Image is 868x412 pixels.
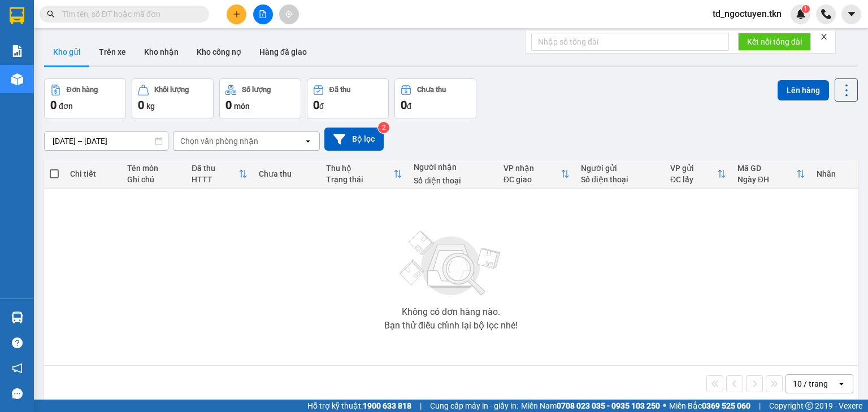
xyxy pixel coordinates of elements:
[225,98,232,112] span: 0
[847,9,857,19] span: caret-down
[45,132,168,150] input: Select a date range.
[793,378,828,389] div: 10 / trang
[837,379,846,388] svg: open
[498,159,575,189] th: Toggle SortBy
[420,400,422,412] span: |
[821,9,831,19] img: phone-icon
[531,33,729,51] input: Nhập số tổng đài
[378,122,389,133] sup: 2
[414,163,492,172] div: Người nhận
[326,164,394,173] div: Thu hộ
[279,5,299,24] button: aim
[738,33,811,51] button: Kết nối tổng đài
[759,400,761,412] span: |
[796,9,806,19] img: icon-new-feature
[62,8,196,20] input: Tìm tên, số ĐT hoặc mã đơn
[10,7,24,24] img: logo-vxr
[233,10,241,18] span: plus
[146,102,155,111] span: kg
[394,224,507,303] img: svg+xml;base64,PHN2ZyBjbGFzcz0ibGlzdC1wbHVnX19zdmciIHhtbG5zPSJodHRwOi8vd3d3LnczLm9yZy8yMDAwL3N2Zy...
[504,175,561,184] div: ĐC giao
[250,38,316,65] button: Hàng đã giao
[704,7,791,21] span: td_ngoctuyen.tkn
[670,164,717,173] div: VP gửi
[417,86,446,94] div: Chưa thu
[307,78,389,119] button: Đã thu0đ
[90,38,135,65] button: Trên xe
[127,164,180,173] div: Tên món
[59,102,73,111] span: đơn
[804,5,808,13] span: 1
[805,402,813,410] span: copyright
[802,5,810,13] sup: 1
[285,10,293,18] span: aim
[307,400,411,412] span: Hỗ trợ kỹ thuật:
[186,159,253,189] th: Toggle SortBy
[401,98,407,112] span: 0
[363,401,411,410] strong: 1900 633 818
[313,98,319,112] span: 0
[12,338,23,348] span: question-circle
[67,86,98,94] div: Đơn hàng
[259,10,267,18] span: file-add
[192,175,238,184] div: HTTT
[670,175,717,184] div: ĐC lấy
[319,102,324,111] span: đ
[407,102,411,111] span: đ
[402,308,500,317] div: Không có đơn hàng nào.
[581,175,659,184] div: Số điện thoại
[747,36,802,48] span: Kết nối tổng đài
[11,73,23,85] img: warehouse-icon
[12,388,23,399] span: message
[737,175,796,184] div: Ngày ĐH
[669,400,750,412] span: Miền Bắc
[132,78,214,119] button: Khối lượng0kg
[44,38,90,65] button: Kho gửi
[665,159,732,189] th: Toggle SortBy
[841,5,861,24] button: caret-down
[11,312,23,323] img: warehouse-icon
[430,400,518,412] span: Cung cấp máy in - giấy in:
[820,33,828,41] span: close
[581,164,659,173] div: Người gửi
[521,400,660,412] span: Miền Nam
[180,135,258,147] div: Chọn văn phòng nhận
[732,159,811,189] th: Toggle SortBy
[154,86,189,94] div: Khối lượng
[44,78,126,119] button: Đơn hàng0đơn
[414,176,492,185] div: Số điện thoại
[188,38,250,65] button: Kho công nợ
[384,321,518,330] div: Bạn thử điều chỉnh lại bộ lọc nhé!
[303,137,313,146] svg: open
[324,128,384,151] button: Bộ lọc
[663,404,666,408] span: ⚪️
[702,401,750,410] strong: 0369 525 060
[259,169,315,178] div: Chưa thu
[242,86,271,94] div: Số lượng
[219,78,301,119] button: Số lượng0món
[394,78,476,119] button: Chưa thu0đ
[253,5,273,24] button: file-add
[227,5,246,24] button: plus
[320,159,409,189] th: Toggle SortBy
[557,401,660,410] strong: 0708 023 035 - 0935 103 250
[737,164,796,173] div: Mã GD
[504,164,561,173] div: VP nhận
[70,169,116,178] div: Chi tiết
[326,175,394,184] div: Trạng thái
[12,363,23,374] span: notification
[778,80,829,100] button: Lên hàng
[192,164,238,173] div: Đã thu
[135,38,188,65] button: Kho nhận
[47,10,55,18] span: search
[329,86,350,94] div: Đã thu
[11,45,23,57] img: solution-icon
[50,98,57,112] span: 0
[138,98,144,112] span: 0
[817,169,852,178] div: Nhãn
[234,102,250,111] span: món
[127,175,180,184] div: Ghi chú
